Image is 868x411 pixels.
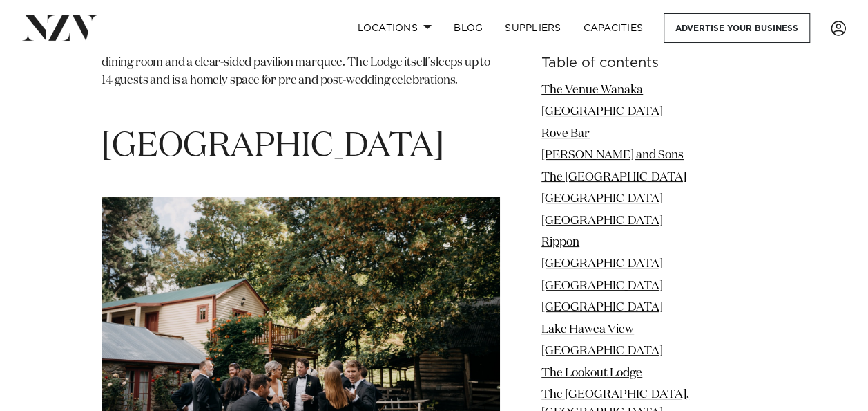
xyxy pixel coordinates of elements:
a: Locations [346,13,443,43]
a: BLOG [443,13,494,43]
a: Rove Bar [541,128,590,140]
a: Advertise your business [664,13,810,43]
a: [GEOGRAPHIC_DATA] [541,215,663,227]
a: The Venue Wanaka [541,84,643,96]
a: [GEOGRAPHIC_DATA] [541,280,663,292]
a: The Lookout Lodge [541,367,642,379]
a: [GEOGRAPHIC_DATA] [541,259,663,271]
a: [GEOGRAPHIC_DATA] [541,106,663,118]
span: [GEOGRAPHIC_DATA] [102,130,444,163]
p: [GEOGRAPHIC_DATA] is a boutique lodge and wedding venue located alongside [GEOGRAPHIC_DATA]. The ... [102,17,500,109]
a: Lake Hawea View [541,324,634,336]
a: [GEOGRAPHIC_DATA] [541,345,663,357]
img: nzv-logo.png [22,15,97,40]
a: [PERSON_NAME] and Sons [541,149,684,161]
a: Capacities [572,13,655,43]
a: The [GEOGRAPHIC_DATA] [541,172,686,183]
a: Rippon [541,237,579,248]
a: [GEOGRAPHIC_DATA] [541,302,663,313]
h6: Table of contents [541,56,766,71]
a: SUPPLIERS [494,13,572,43]
a: [GEOGRAPHIC_DATA] [541,193,663,205]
